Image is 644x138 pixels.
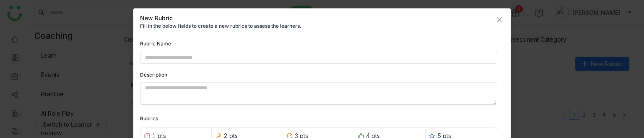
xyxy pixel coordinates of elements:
[140,22,301,30] div: Fill in the below fields to create a new rubrics to assess the learners.
[140,40,175,48] label: Rubric Name
[140,115,158,122] div: Rubrics
[140,13,173,22] div: New Rubric
[488,8,511,31] button: Close
[140,71,171,79] label: Description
